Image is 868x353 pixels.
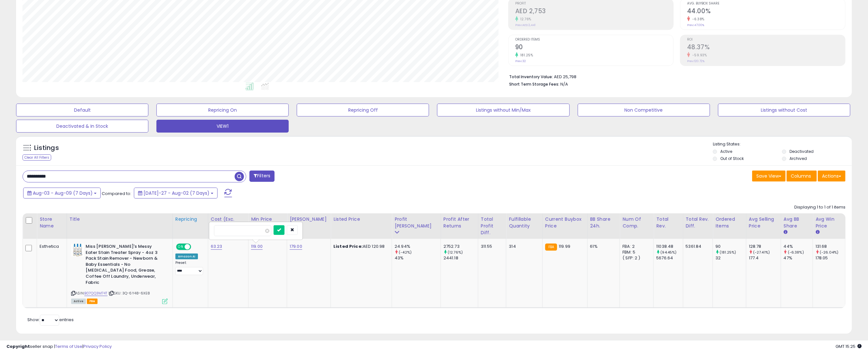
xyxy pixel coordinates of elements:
button: Repricing On [156,104,289,116]
h2: 90 [515,43,673,52]
div: 128.78 [749,244,781,249]
small: Avg Win Price. [816,229,819,235]
div: 43% [395,255,441,261]
span: All listings currently available for purchase on Amazon [71,299,86,304]
li: AED 25,798 [509,72,841,80]
div: Total Profit Diff. [481,216,504,236]
div: ( SFP: 2 ) [622,255,649,261]
button: Columns [787,171,817,181]
div: Avg BB Share [784,216,810,229]
div: 311.55 [481,244,501,249]
small: FBA [545,244,557,251]
div: 5361.84 [686,244,708,249]
div: Total Rev. Diff. [686,216,710,229]
small: (-26.04%) [820,250,838,255]
label: Active [721,149,733,154]
span: Aug-03 - Aug-09 (7 Days) [33,190,93,196]
a: Privacy Policy [83,343,112,349]
label: Archived [789,156,807,161]
span: OFF [190,244,201,250]
div: Clear All Filters [23,154,51,161]
div: FBA: 2 [622,244,649,249]
label: Deactivated [789,149,814,154]
small: Prev: 47.00% [687,23,704,27]
div: BB Share 24h. [590,216,617,229]
div: Preset: [175,261,203,275]
div: 44% [784,244,813,249]
a: 63.23 [211,243,222,250]
div: Fulfillable Quantity [509,216,539,229]
div: Min Price [251,216,284,223]
div: [PERSON_NAME] [290,216,328,223]
button: Listings without Cost [718,104,850,116]
div: 177.4 [749,255,781,261]
span: | SKU: 3Q-6Y48-6XE8 [108,291,150,296]
button: Deactivated & In Stock [16,120,148,133]
button: Repricing Off [297,104,429,116]
button: VIEW1 [156,120,289,133]
button: Non Competitive [578,104,710,116]
span: ROI [687,38,845,42]
p: Listing States: [713,141,852,147]
div: 131.68 [816,244,845,249]
b: Short Term Storage Fees: [509,81,559,87]
div: Profit [PERSON_NAME] [395,216,438,229]
div: Num of Comp. [622,216,651,229]
small: 12.76% [518,17,531,22]
small: (-42%) [399,250,412,255]
span: ON [177,244,185,250]
span: N/A [560,81,568,87]
div: ASIN: [71,244,168,303]
div: 32 [715,255,746,261]
div: Displaying 1 to 1 of 1 items [794,204,845,210]
a: 119.00 [251,243,263,250]
b: Miss [PERSON_NAME]'s Messy Eater Stain Treater Spray - 4oz 3 Pack Stain Remover - Newborn & Baby ... [86,244,164,287]
div: Total Rev. [656,216,680,229]
button: Default [16,104,148,116]
div: Cost (Exc. VAT) [211,216,246,229]
h2: 44.00% [687,7,845,16]
div: 2441.18 [443,255,478,261]
small: (94.45%) [661,250,677,255]
a: 179.00 [290,243,302,250]
div: Title [70,216,170,223]
div: FBM: 5 [622,249,649,255]
div: Amazon AI [175,254,198,259]
small: -59.93% [690,53,707,58]
span: Avg. Buybox Share [687,2,845,5]
span: 119.99 [559,243,570,249]
div: Avg Selling Price [749,216,778,229]
div: Listed Price [333,216,389,223]
h2: AED 2,753 [515,7,673,16]
button: Aug-03 - Aug-09 (7 Days) [23,188,101,199]
div: 314 [509,244,537,249]
div: AED 120.98 [333,244,387,249]
b: Total Inventory Value: [509,74,553,79]
div: Profit After Returns [443,216,475,229]
small: 181.25% [518,53,533,58]
small: Avg BB Share. [784,229,788,235]
div: Current Buybox Price [545,216,585,229]
span: Columns [791,173,811,179]
span: Compared to: [102,190,131,197]
div: 61% [590,244,615,249]
span: [DATE]-27 - Aug-02 (7 Days) [144,190,210,196]
div: Repricing [175,216,205,223]
strong: Copyright [6,343,30,349]
div: Store Name [40,216,64,229]
h2: 48.37% [687,43,845,52]
div: 24.94% [395,244,441,249]
div: 2752.73 [443,244,478,249]
button: Actions [818,171,845,181]
div: 11038.48 [656,244,683,249]
a: Terms of Use [55,343,82,349]
span: Show: entries [27,317,74,323]
small: (-27.41%) [753,250,770,255]
button: Listings without Min/Max [437,104,569,116]
div: Esthetica [40,244,62,249]
div: 5676.64 [656,255,683,261]
small: Prev: AED 2,441 [515,23,536,27]
div: Avg Win Price [816,216,843,229]
label: Out of Stock [721,156,744,161]
div: 90 [715,244,746,249]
